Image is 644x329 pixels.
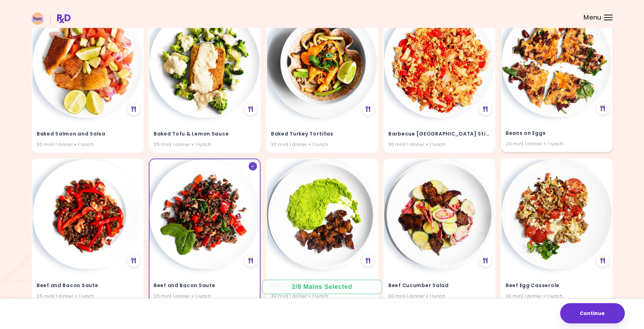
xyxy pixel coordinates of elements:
div: See Meal Plan [127,254,140,267]
div: 25 min | 1 dinner + 1 lunch [154,293,256,299]
h4: Beef and Bacon Saute [154,280,256,291]
div: See Meal Plan [479,103,492,115]
div: See Meal Plan [362,103,374,115]
div: 30 min | 1 dinner + 1 lunch [37,141,139,148]
h4: Barbecue Turkey Stir Fry [388,129,490,140]
div: 30 min | 1 dinner + 1 lunch [271,141,373,148]
h4: Beef and Bacon Saute [37,280,139,291]
div: See Meal Plan [596,254,609,267]
h4: Beef Egg Casserole [506,280,608,291]
h4: Beef Cucumber Salad [388,280,490,291]
div: See Meal Plan [596,102,609,115]
h4: Baked Tofu & Lemon Sauce [154,129,256,140]
div: 30 min | 1 dinner + 1 lunch [388,293,490,299]
div: 25 min | 1 dinner + 1 lunch [37,293,139,299]
div: 20 min | 1 dinner + 1 lunch [506,141,608,147]
span: Menu [584,14,601,21]
img: RxDiet [31,13,71,25]
div: 25 min | 1 dinner + 1 lunch [154,141,256,148]
h4: Baked Turkey Tortillas [271,129,373,140]
div: 30 min | 1 dinner + 1 lunch [271,293,373,299]
div: See Meal Plan [244,103,257,115]
div: See Meal Plan [127,103,140,115]
div: 30 min | 1 dinner + 1 lunch [388,141,490,148]
div: 2 / 8 Mains Selected [287,283,357,291]
div: See Meal Plan [479,254,492,267]
h4: Baked Salmon and Salsa [37,129,139,140]
div: 30 min | 1 dinner + 1 lunch [506,293,608,299]
h4: Beans on Eggs [506,128,608,139]
button: Continue [560,303,625,323]
div: See Meal Plan [244,254,257,267]
div: See Meal Plan [362,254,374,267]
